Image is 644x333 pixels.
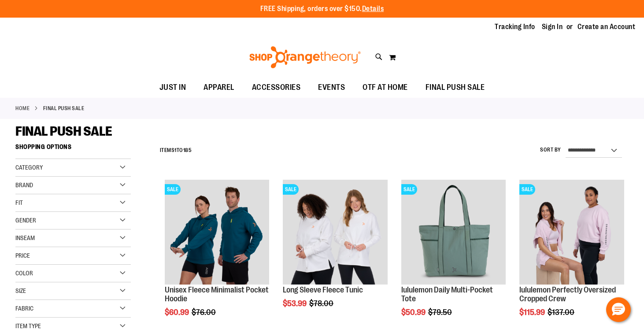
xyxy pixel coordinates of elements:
[519,180,624,286] a: lululemon Perfectly Oversized Cropped CrewSALE
[165,308,190,317] span: $60.99
[165,285,269,303] a: Unisex Fleece Minimalist Pocket Hoodie
[174,147,177,153] span: 1
[283,285,363,294] a: Long Sleeve Fleece Tunic
[318,78,345,97] span: EVENTS
[606,297,631,322] button: Hello, have a question? Let’s chat.
[43,104,85,112] strong: FINAL PUSH SALE
[192,308,217,317] span: $76.00
[426,78,485,97] span: FINAL PUSH SALE
[15,234,35,241] span: Inseam
[540,146,561,154] label: Sort By
[363,78,408,97] span: OTF AT HOME
[283,180,388,286] a: Product image for Fleece Long SleeveSALE
[15,322,41,329] span: Item Type
[165,184,181,195] span: SALE
[15,181,33,189] span: Brand
[15,164,43,171] span: Category
[15,124,112,139] span: FINAL PUSH SALE
[15,270,33,277] span: Color
[195,78,243,98] a: APPAREL
[248,46,362,68] img: Shop Orangetheory
[15,199,23,206] span: Fit
[278,175,392,330] div: product
[260,4,384,14] p: FREE Shipping, orders over $150.
[309,78,354,98] a: EVENTS
[160,144,192,157] h2: Items to
[15,252,30,259] span: Price
[15,305,33,312] span: Fabric
[15,217,36,224] span: Gender
[417,78,494,97] a: FINAL PUSH SALE
[542,22,563,32] a: Sign In
[362,5,384,13] a: Details
[519,184,535,195] span: SALE
[401,308,427,317] span: $50.99
[428,308,453,317] span: $79.50
[183,147,192,153] span: 185
[159,78,186,97] span: JUST IN
[283,184,299,195] span: SALE
[548,308,576,317] span: $137.00
[401,180,506,286] a: lululemon Daily Multi-Pocket ToteSALE
[252,78,301,97] span: ACCESSORIES
[309,299,335,308] span: $78.00
[519,285,616,303] a: lululemon Perfectly Oversized Cropped Crew
[204,78,234,97] span: APPAREL
[519,308,546,317] span: $115.99
[401,184,417,195] span: SALE
[519,180,624,285] img: lululemon Perfectly Oversized Cropped Crew
[283,180,388,285] img: Product image for Fleece Long Sleeve
[577,22,636,32] a: Create an Account
[165,180,270,286] a: Unisex Fleece Minimalist Pocket HoodieSALE
[15,104,30,112] a: Home
[495,22,535,32] a: Tracking Info
[15,287,26,294] span: Size
[151,78,195,98] a: JUST IN
[243,78,310,98] a: ACCESSORIES
[401,285,493,303] a: lululemon Daily Multi-Pocket Tote
[15,139,131,159] strong: Shopping Options
[401,180,506,285] img: lululemon Daily Multi-Pocket Tote
[283,299,308,308] span: $53.99
[165,180,270,285] img: Unisex Fleece Minimalist Pocket Hoodie
[354,78,417,98] a: OTF AT HOME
